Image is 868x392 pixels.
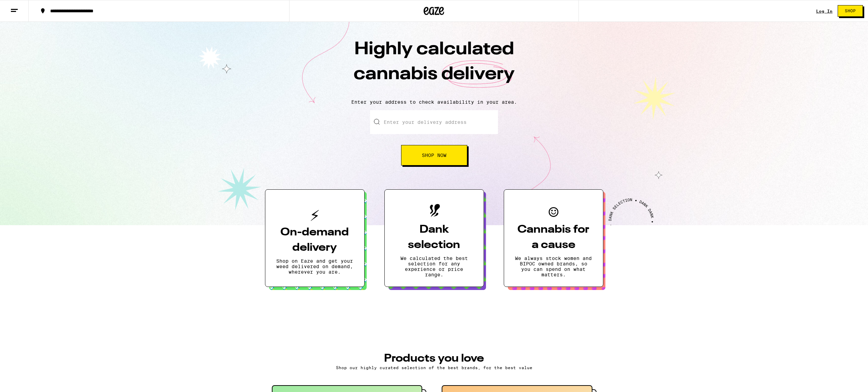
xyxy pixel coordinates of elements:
a: Shop [833,5,868,17]
h3: On-demand delivery [276,225,353,256]
h3: Dank selection [396,222,473,253]
h3: Cannabis for a cause [515,222,592,253]
button: On-demand deliveryShop on Eaze and get your weed delivered on demand, wherever you are. [265,189,365,287]
h1: Highly calculated cannabis delivery [315,37,554,94]
p: Shop on Eaze and get your weed delivered on demand, wherever you are. [276,258,353,275]
span: Shop Now [422,153,446,158]
input: Enter your delivery address [370,110,498,134]
a: Log In [816,9,833,13]
h3: PRODUCTS YOU LOVE [272,353,597,364]
button: Cannabis for a causeWe always stock women and BIPOC owned brands, so you can spend on what matters. [504,189,603,287]
span: Shop [845,9,856,13]
p: Shop our highly curated selection of the best brands, for the best value [272,365,597,370]
button: Dank selectionWe calculated the best selection for any experience or price range. [384,189,484,287]
p: We calculated the best selection for any experience or price range. [396,256,473,277]
p: Enter your address to check availability in your area. [7,99,861,105]
p: We always stock women and BIPOC owned brands, so you can spend on what matters. [515,256,592,277]
button: Shop Now [401,145,467,165]
button: Shop [838,5,863,17]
